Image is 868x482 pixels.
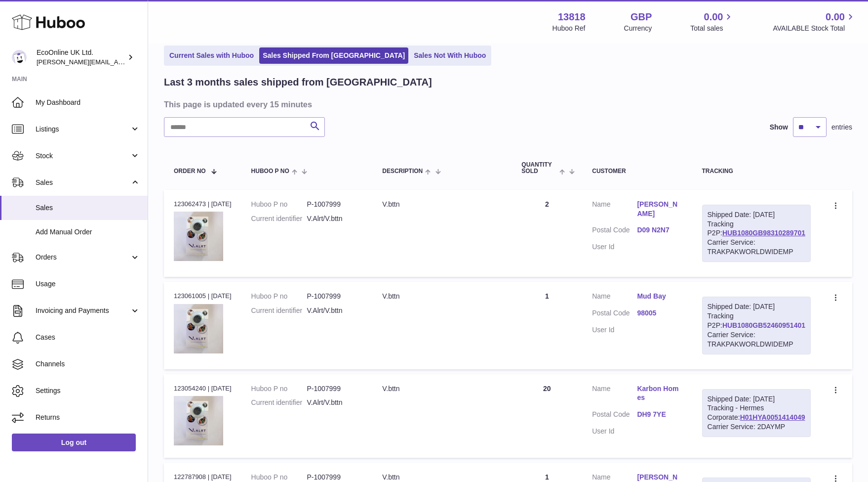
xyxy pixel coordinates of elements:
[174,200,232,209] div: 123062473 | [DATE]
[12,50,27,65] img: alex.doherty@ecoonline.com
[382,168,423,175] span: Description
[637,225,682,235] a: D09 N2N7
[12,434,136,451] a: Log out
[174,292,232,301] div: 123061005 | [DATE]
[624,24,652,33] div: Currency
[36,227,140,237] span: Add Manual Order
[36,253,130,262] span: Orders
[552,24,586,33] div: Huboo Ref
[708,302,805,311] div: Shipped Date: [DATE]
[251,200,307,209] dt: Huboo P no
[637,200,682,219] a: [PERSON_NAME]
[307,200,362,209] dd: P-1007999
[592,427,637,436] dt: User Id
[637,410,682,419] a: DH9 7YE
[36,178,130,187] span: Sales
[174,384,232,393] div: 123054240 | [DATE]
[521,162,557,175] span: Quantity Sold
[251,214,307,223] dt: Current identifier
[708,422,805,432] div: Carrier Service: 2DAYMP
[36,151,130,161] span: Stock
[164,76,432,89] h2: Last 3 months sales shipped from [GEOGRAPHIC_DATA]
[708,330,805,349] div: Carrier Service: TRAKPAKWORLDWIDEMP
[831,123,852,132] span: entries
[36,279,140,289] span: Usage
[773,24,856,33] span: AVAILABLE Stock Total
[307,292,362,301] dd: P-1007999
[382,473,502,482] div: V.bttn
[166,47,257,64] a: Current Sales with Huboo
[637,292,682,301] a: Mud Bay
[592,242,637,252] dt: User Id
[631,10,652,24] strong: GBP
[773,10,856,33] a: 0.00 AVAILABLE Stock Total
[592,168,682,175] div: Customer
[36,333,140,342] span: Cases
[410,47,489,64] a: Sales Not With Huboo
[164,99,850,110] h3: This page is updated every 15 minutes
[251,473,307,482] dt: Huboo P no
[307,473,362,482] dd: P-1007999
[637,384,682,403] a: Karbon Homes
[512,282,582,369] td: 1
[37,48,125,67] div: EcoOnline UK Ltd.
[826,10,845,24] span: 0.00
[307,398,362,407] dd: V.Alrt/V.bttn
[36,413,140,422] span: Returns
[36,359,140,369] span: Channels
[259,47,408,64] a: Sales Shipped From [GEOGRAPHIC_DATA]
[708,238,805,257] div: Carrier Service: TRAKPAKWORLDWIDEMP
[251,384,307,394] dt: Huboo P no
[702,168,811,175] div: Tracking
[382,384,502,394] div: V.bttn
[36,203,140,213] span: Sales
[637,308,682,318] a: 98005
[708,210,805,219] div: Shipped Date: [DATE]
[592,292,637,304] dt: Name
[592,200,637,221] dt: Name
[174,396,223,445] img: 1724762684.jpg
[382,200,502,209] div: V.bttn
[36,125,130,134] span: Listings
[708,394,805,404] div: Shipped Date: [DATE]
[592,325,637,335] dt: User Id
[382,292,502,301] div: V.bttn
[36,98,140,107] span: My Dashboard
[251,306,307,315] dt: Current identifier
[307,384,362,394] dd: P-1007999
[740,413,805,421] a: H01HYA0051414049
[36,306,130,315] span: Invoicing and Payments
[174,168,206,175] span: Order No
[592,384,637,405] dt: Name
[251,398,307,407] dt: Current identifier
[174,473,232,482] div: 122787908 | [DATE]
[37,58,251,66] span: [PERSON_NAME][EMAIL_ADDRESS][PERSON_NAME][DOMAIN_NAME]
[592,410,637,422] dt: Postal Code
[174,212,223,261] img: 1724762684.jpg
[174,304,223,353] img: 1724762684.jpg
[770,123,788,132] label: Show
[592,308,637,320] dt: Postal Code
[36,386,140,395] span: Settings
[251,292,307,301] dt: Huboo P no
[307,214,362,223] dd: V.Alrt/V.bttn
[690,24,734,33] span: Total sales
[558,10,586,24] strong: 13818
[702,389,811,438] div: Tracking - Hermes Corporate:
[512,374,582,458] td: 20
[722,321,805,329] a: HUB1080GB52460951401
[251,168,289,175] span: Huboo P no
[702,297,811,354] div: Tracking P2P:
[592,225,637,237] dt: Postal Code
[704,10,723,24] span: 0.00
[512,190,582,277] td: 2
[307,306,362,315] dd: V.Alrt/V.bttn
[722,229,805,237] a: HUB1080GB98310289701
[690,10,734,33] a: 0.00 Total sales
[702,205,811,262] div: Tracking P2P:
